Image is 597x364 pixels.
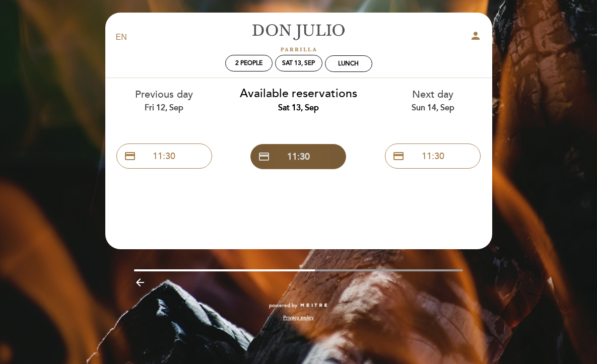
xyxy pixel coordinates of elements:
[258,151,270,163] span: credit_card
[300,303,328,308] img: MEITRE
[373,102,493,114] div: Sun 14, Sep
[105,102,224,114] div: Fri 12, Sep
[116,143,212,169] button: credit_card 11:30
[470,30,482,45] button: person
[236,24,362,51] a: [PERSON_NAME]
[239,86,358,114] div: Available reservations
[373,88,493,113] div: Next day
[235,59,262,67] span: 2 people
[105,88,224,113] div: Previous day
[385,143,481,169] button: credit_card 11:30
[282,59,315,67] div: Sat 13, Sep
[470,30,482,42] i: person
[124,150,136,162] span: credit_card
[392,150,405,162] span: credit_card
[338,60,359,67] div: Lunch
[134,276,146,288] i: arrow_backward
[239,102,358,114] div: Sat 13, Sep
[269,302,328,309] a: powered by
[283,314,314,321] a: Privacy policy
[250,144,346,169] button: credit_card 11:30
[269,302,297,309] span: powered by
